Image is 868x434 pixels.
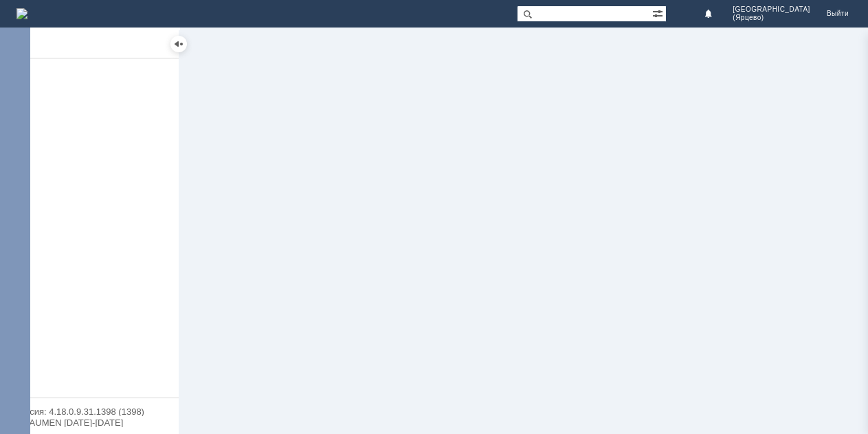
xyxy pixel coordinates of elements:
a: Перейти на домашнюю страницу [16,8,27,19]
div: Скрыть меню [170,36,187,52]
div: © NAUMEN [DATE]-[DATE] [14,418,165,427]
img: logo [16,8,27,19]
span: Расширенный поиск [652,6,666,19]
span: [GEOGRAPHIC_DATA] [733,6,810,14]
div: Версия: 4.18.0.9.31.1398 (1398) [14,407,165,416]
span: (Ярцево) [733,14,764,22]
